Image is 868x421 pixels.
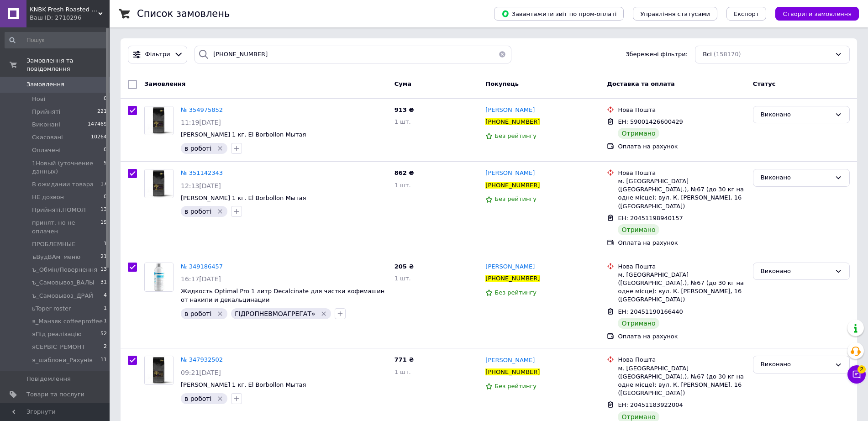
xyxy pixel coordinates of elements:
[618,106,745,114] div: Нова Пошта
[100,180,107,189] span: 17
[714,51,741,58] span: (158170)
[494,383,537,389] span: Без рейтингу
[32,146,61,154] span: Оплачені
[395,106,414,113] span: 913 ₴
[145,106,173,135] img: Фото товару
[485,118,540,125] span: [PHONE_NUMBER]
[26,390,84,399] span: Товари та послуги
[184,208,211,215] span: в роботі
[485,275,540,282] span: [PHONE_NUMBER]
[104,95,107,103] span: 0
[32,159,104,176] span: 1Новый (уточнение данных)
[618,401,683,408] span: ЕН: 20451183922004
[618,332,745,341] div: Оплата на рахунок
[32,240,75,248] span: ПРОБЛЕМНЫЕ
[181,169,223,176] span: № 351142343
[104,159,107,176] span: 9
[493,46,511,63] button: Очистить
[181,263,223,270] span: № 349186457
[104,343,107,351] span: 2
[618,215,683,221] span: ЕН: 20451198940157
[32,330,82,338] span: яПід реалізацію
[100,266,107,274] span: 13
[30,5,98,14] span: KNBK Fresh Roasted Coffee & Accessories store
[618,224,659,235] div: Отримано
[485,182,540,189] span: [PHONE_NUMBER]
[626,50,688,59] span: Збережені фільтри:
[32,121,60,129] span: Виконані
[618,308,683,315] span: ЕН: 20451190166440
[485,368,540,375] span: [PHONE_NUMBER]
[618,271,745,304] div: м. [GEOGRAPHIC_DATA] ([GEOGRAPHIC_DATA].), №67 (до 30 кг на одне місце): вул. К. [PERSON_NAME], 1...
[104,317,107,326] span: 1
[485,263,535,271] a: [PERSON_NAME]
[485,263,535,270] span: [PERSON_NAME]
[32,266,97,274] span: ъ_Обмін/Повернення
[640,11,710,17] span: Управління статусами
[485,169,535,176] span: [PERSON_NAME]
[100,330,107,338] span: 52
[181,369,221,376] span: 09:21[DATE]
[766,10,859,17] a: Створити замовлення
[30,14,110,22] div: Ваш ID: 2710296
[761,360,831,369] div: Виконано
[501,10,616,18] span: Завантажити звіт по пром-оплаті
[618,169,745,177] div: Нова Пошта
[181,195,306,201] a: [PERSON_NAME] 1 кг. El Borbollon Мытая
[32,219,100,235] span: принят, но не оплачен
[100,219,107,235] span: 19
[618,118,683,125] span: ЕН: 59001426600429
[726,7,767,21] button: Експорт
[184,145,211,152] span: в роботі
[395,368,411,375] span: 1 шт.
[494,7,624,21] button: Завантажити звіт по пром-оплаті
[181,119,221,126] span: 11:19[DATE]
[847,365,866,384] button: Чат з покупцем2
[32,180,94,189] span: В ожидании товара
[184,310,211,317] span: в роботі
[618,177,745,210] div: м. [GEOGRAPHIC_DATA] ([GEOGRAPHIC_DATA].), №67 (до 30 кг на одне місце): вул. К. [PERSON_NAME], 1...
[485,357,535,363] span: [PERSON_NAME]
[32,305,71,313] span: ьToper roster
[181,381,306,388] span: [PERSON_NAME] 1 кг. El Borbollon Мытая
[181,131,306,138] a: [PERSON_NAME] 1 кг. El Borbollon Мытая
[607,80,674,87] span: Доставка та оплата
[761,267,831,276] div: Виконано
[97,108,107,116] span: 221
[32,356,93,364] span: я_шаблони_Рахунів
[618,142,745,151] div: Оплата на рахунок
[145,263,173,291] img: Фото товару
[26,375,71,383] span: Повідомлення
[618,239,745,247] div: Оплата на рахунок
[32,193,64,201] span: НЕ дозвон
[145,356,173,384] img: Фото товару
[32,133,63,142] span: Скасовані
[395,263,414,270] span: 205 ₴
[494,132,537,139] span: Без рейтингу
[91,133,107,142] span: 10264
[753,80,776,87] span: Статус
[485,80,519,87] span: Покупець
[494,289,537,296] span: Без рейтингу
[181,288,384,303] span: Жидкость Optimal Pro 1 литр Decalcinate для чистки кофемашин от накипи и декальцинации
[181,182,221,189] span: 12:13[DATE]
[32,253,80,261] span: ъВудВАм_меню
[618,364,745,398] div: м. [GEOGRAPHIC_DATA] ([GEOGRAPHIC_DATA].), №67 (до 30 кг на одне місце): вул. К. [PERSON_NAME], 1...
[32,292,93,300] span: ъ_Самовывоз_ДРАЙ
[137,8,230,19] h1: Список замовлень
[181,106,223,113] a: № 354975852
[32,343,85,351] span: яСЕРВІС_РЕМОНТ
[216,145,224,152] svg: Видалити мітку
[485,106,535,113] span: [PERSON_NAME]
[761,110,831,120] div: Виконано
[184,395,211,402] span: в роботі
[395,275,411,282] span: 1 шт.
[104,305,107,313] span: 1
[32,108,60,116] span: Прийняті
[216,208,224,215] svg: Видалити мітку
